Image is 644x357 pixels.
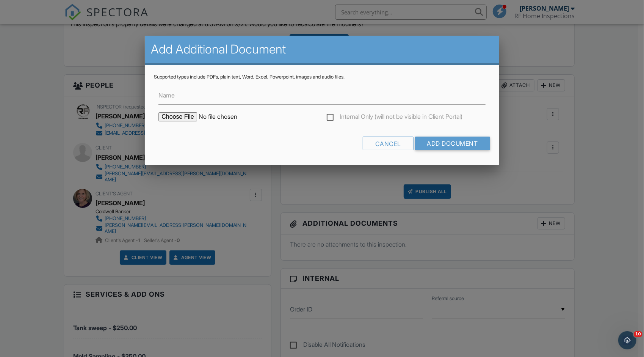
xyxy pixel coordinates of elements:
input: Add Document [415,137,490,150]
div: Cancel [363,137,414,150]
label: Internal Only (will not be visible in Client Portal) [327,113,463,123]
div: Supported types include PDFs, plain text, Word, Excel, Powerpoint, images and audio files. [154,74,490,80]
iframe: Intercom live chat [618,331,636,349]
span: 10 [634,331,642,337]
h2: Add Additional Document [151,42,493,57]
label: Name [158,91,175,99]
